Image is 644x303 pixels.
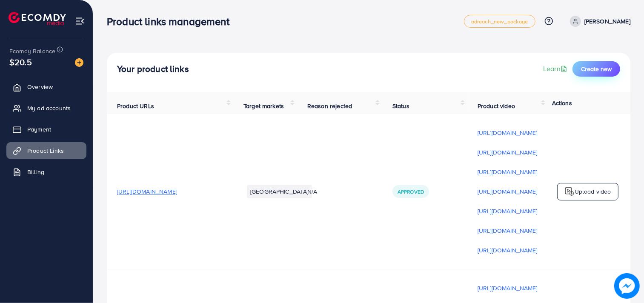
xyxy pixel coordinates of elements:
[464,15,535,28] a: adreach_new_package
[27,83,53,91] span: Overview
[398,188,424,195] span: Approved
[117,102,154,110] span: Product URLs
[478,167,538,177] p: [URL][DOMAIN_NAME]
[9,47,55,55] span: Ecomdy Balance
[614,273,640,299] img: image
[543,64,569,74] a: Learn
[9,56,32,68] span: $20.5
[6,78,86,95] a: Overview
[6,121,86,138] a: Payment
[117,64,189,74] h4: Your product links
[6,163,86,180] a: Billing
[27,104,71,112] span: My ad accounts
[27,125,51,134] span: Payment
[478,226,538,236] p: [URL][DOMAIN_NAME]
[567,16,630,27] a: [PERSON_NAME]
[307,187,317,196] span: N/A
[581,65,612,73] span: Create new
[471,19,528,24] span: adreach_new_package
[478,186,538,197] p: [URL][DOMAIN_NAME]
[9,12,66,25] img: logo
[478,147,538,157] p: [URL][DOMAIN_NAME]
[27,168,44,176] span: Billing
[107,15,236,28] h3: Product links management
[392,102,409,110] span: Status
[75,58,83,67] img: image
[117,187,177,196] span: [URL][DOMAIN_NAME]
[27,146,64,155] span: Product Links
[478,128,538,138] p: [URL][DOMAIN_NAME]
[247,185,312,198] li: [GEOGRAPHIC_DATA]
[6,142,86,159] a: Product Links
[478,206,538,216] p: [URL][DOMAIN_NAME]
[575,186,611,197] p: Upload video
[478,283,538,293] p: [URL][DOMAIN_NAME]
[6,100,86,117] a: My ad accounts
[243,102,284,110] span: Target markets
[572,61,620,77] button: Create new
[552,99,572,107] span: Actions
[75,16,85,26] img: menu
[584,16,630,26] p: [PERSON_NAME]
[307,102,352,110] span: Reason rejected
[564,186,575,197] img: logo
[478,102,515,110] span: Product video
[478,245,538,255] p: [URL][DOMAIN_NAME]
